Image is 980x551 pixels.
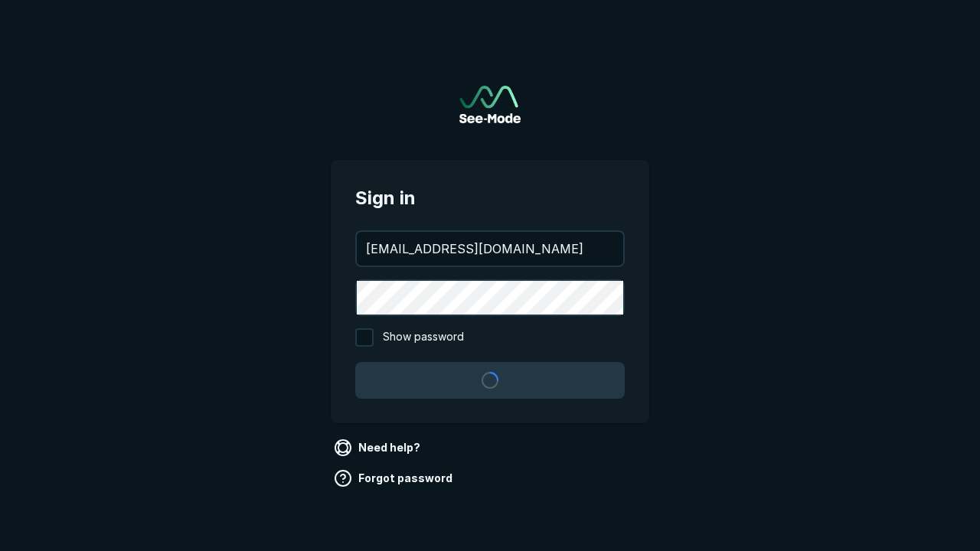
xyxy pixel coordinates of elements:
span: Show password [383,328,464,347]
span: Sign in [355,184,625,212]
a: Go to sign in [459,86,521,123]
a: Need help? [331,435,426,460]
img: See-Mode Logo [459,86,521,123]
a: Forgot password [331,466,459,491]
input: your@email.com [357,232,623,266]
